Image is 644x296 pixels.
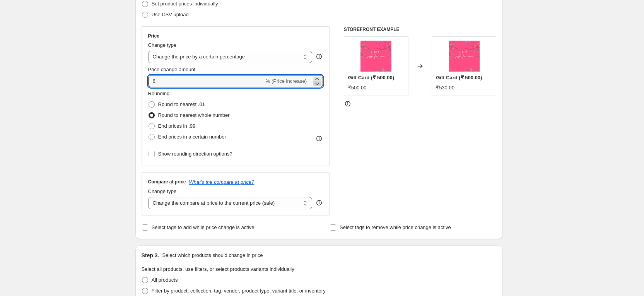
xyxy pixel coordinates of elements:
[148,67,196,72] span: Price change amount
[148,179,186,185] h3: Compare at price
[340,224,451,230] span: Select tags to remove while price change is active
[152,12,189,17] span: Use CSV upload
[152,1,218,7] span: Set product prices individually
[348,85,367,91] span: ₹500.00
[148,42,177,48] span: Change type
[315,53,323,60] div: help
[158,112,230,118] span: Round to nearest whole number
[152,288,326,294] span: Filter by product, collection, tag, vendor, product type, variant title, or inventory
[348,75,394,80] span: Gift Card (₹ 500.00)
[189,179,255,185] button: What's the compare at price?
[142,266,294,272] span: Select all products, use filters, or select products variants individually
[152,277,178,283] span: All products
[158,134,226,140] span: End prices in a certain number
[148,75,264,87] input: -15
[315,199,323,207] div: help
[158,151,232,157] span: Show rounding direction options?
[148,188,177,194] span: Change type
[449,41,480,72] img: Adirae-GiftCard_80x.webp
[152,224,255,230] span: Select tags to add while price change is active
[436,75,482,80] span: Gift Card (₹ 500.00)
[162,252,263,259] p: Select which products should change in price
[360,41,391,72] img: Adirae-GiftCard_80x.webp
[148,33,159,39] h3: Price
[158,123,196,129] span: End prices in .99
[142,252,159,259] h2: Step 3.
[436,85,454,91] span: ₹530.00
[158,101,205,107] span: Round to nearest .01
[148,91,170,96] span: Rounding
[266,78,307,84] span: % (Price increase)
[344,26,497,33] h6: STOREFRONT EXAMPLE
